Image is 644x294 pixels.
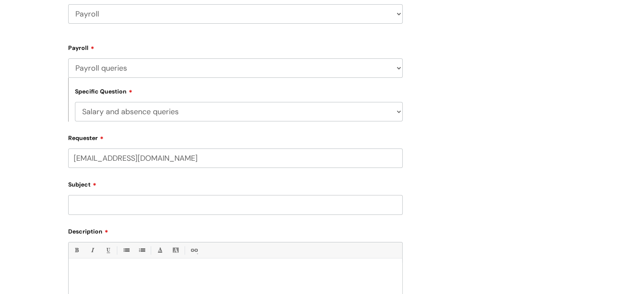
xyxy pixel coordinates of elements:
[188,245,199,256] a: Link
[155,245,165,256] a: Font Color
[121,245,131,256] a: • Unordered List (Ctrl-Shift-7)
[75,87,133,95] label: Specific Question
[68,148,403,168] input: Email
[68,41,403,52] label: Payroll
[68,178,403,188] label: Subject
[68,132,403,142] label: Requester
[68,225,403,235] label: Description
[136,245,147,256] a: 1. Ordered List (Ctrl-Shift-8)
[102,245,113,256] a: Underline(Ctrl-U)
[170,245,181,256] a: Back Color
[71,245,82,256] a: Bold (Ctrl-B)
[87,245,97,256] a: Italic (Ctrl-I)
